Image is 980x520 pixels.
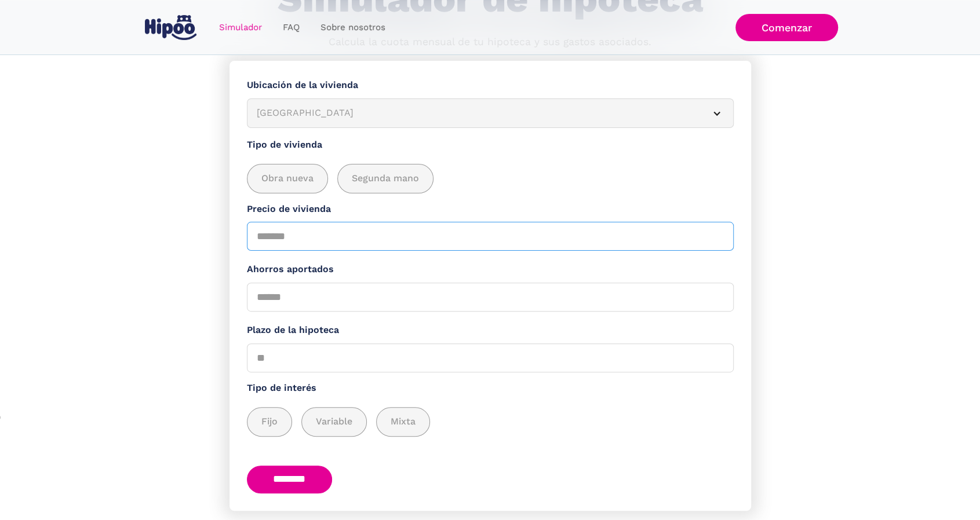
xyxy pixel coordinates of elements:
label: Precio de vivienda [247,202,734,217]
span: Mixta [391,415,416,429]
label: Tipo de vivienda [247,138,734,152]
article: [GEOGRAPHIC_DATA] [247,98,734,128]
label: Ahorros aportados [247,262,734,277]
form: Simulador Form [229,61,751,511]
a: FAQ [272,16,310,39]
div: add_description_here [247,407,734,437]
a: Sobre nosotros [310,16,396,39]
a: Simulador [209,16,272,39]
label: Tipo de interés [247,381,734,396]
span: Segunda mano [352,171,419,186]
label: Plazo de la hipoteca [247,323,734,338]
a: Comenzar [735,14,838,41]
span: Obra nueva [261,171,314,186]
span: Fijo [261,415,278,429]
span: Variable [316,415,352,429]
label: Ubicación de la vivienda [247,78,734,93]
div: add_description_here [247,164,734,193]
div: [GEOGRAPHIC_DATA] [257,106,696,120]
a: home [143,10,199,45]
